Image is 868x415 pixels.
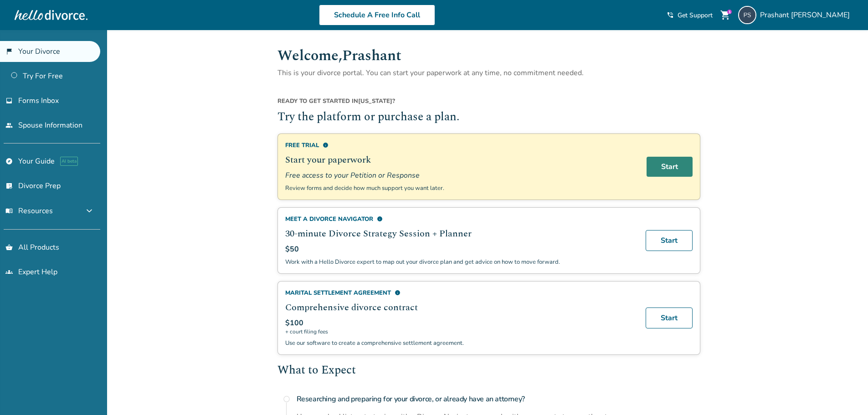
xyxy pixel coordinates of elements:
[323,142,329,148] span: info
[277,362,700,379] h2: What to Expect
[285,258,635,266] p: Work with a Hello Divorce expert to map out your divorce plan and get advice on how to move forward.
[277,97,700,109] div: [US_STATE] ?
[285,289,635,297] div: Marital Settlement Agreement
[285,328,635,335] span: + court filing fees
[5,206,53,216] span: Resources
[285,318,303,328] span: $100
[727,10,732,14] div: 1
[283,395,290,403] span: radio_button_unchecked
[285,184,636,192] p: Review forms and decide how much support you want later.
[646,307,693,328] a: Start
[285,227,635,241] h2: 30-minute Divorce Strategy Session + Planner
[319,5,435,26] a: Schedule A Free Info Call
[277,109,700,126] h2: Try the platform or purchase a plan.
[285,301,635,314] h2: Comprehensive divorce contract
[285,170,636,180] span: Free access to your Petition or Response
[285,339,635,347] p: Use our software to create a comprehensive settlement agreement.
[84,205,95,216] span: expand_more
[760,10,853,20] span: Prashant [PERSON_NAME]
[18,96,59,106] span: Forms Inbox
[678,11,713,20] span: Get Support
[5,48,13,55] span: flag_2
[667,11,713,20] a: phone_in_talkGet Support
[277,45,700,67] h1: Welcome, Prashant
[647,157,693,177] a: Start
[285,215,635,223] div: Meet a divorce navigator
[5,207,13,215] span: menu_book
[5,182,13,190] span: list_alt_check
[285,141,636,149] div: Free Trial
[646,230,693,251] a: Start
[5,268,13,276] span: groups
[285,153,636,167] h2: Start your paperwork
[822,371,868,415] iframe: Chat Widget
[297,390,700,408] h4: Researching and preparing for your divorce, or already have an attorney?
[277,67,700,79] p: This is your divorce portal. You can start your paperwork at any time, no commitment needed.
[377,216,383,222] span: info
[720,10,731,20] span: shopping_cart
[5,122,13,129] span: people
[277,97,358,105] span: Ready to get started in
[285,244,299,254] span: $50
[738,6,756,24] img: psengar005@gmail.com
[5,97,13,104] span: inbox
[395,290,401,296] span: info
[60,157,78,166] span: AI beta
[5,244,13,251] span: shopping_basket
[667,11,674,19] span: phone_in_talk
[5,158,13,165] span: explore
